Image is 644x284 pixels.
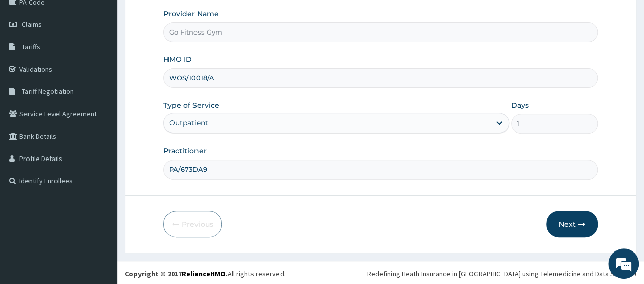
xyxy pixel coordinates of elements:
span: We're online! [59,80,141,183]
span: Tariffs [22,42,40,51]
strong: Copyright © 2017 . [125,269,228,278]
label: Type of Service [163,100,219,110]
div: Redefining Heath Insurance in [GEOGRAPHIC_DATA] using Telemedicine and Data Science! [367,269,636,279]
img: d_794563401_company_1708531726252_794563401 [19,51,41,76]
input: Enter HMO ID [163,68,598,88]
label: Practitioner [163,146,207,156]
label: Provider Name [163,9,219,19]
input: Enter Name [163,160,598,179]
button: Next [546,211,598,237]
textarea: Type your message and hit 'Enter' [5,182,194,217]
button: Previous [163,211,222,237]
div: Chat with us now [53,57,171,70]
label: HMO ID [163,54,192,65]
label: Days [511,100,529,110]
span: Claims [22,20,42,29]
span: Tariff Negotiation [22,87,74,96]
div: Minimize live chat window [167,5,191,29]
a: RelianceHMO [182,269,226,278]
